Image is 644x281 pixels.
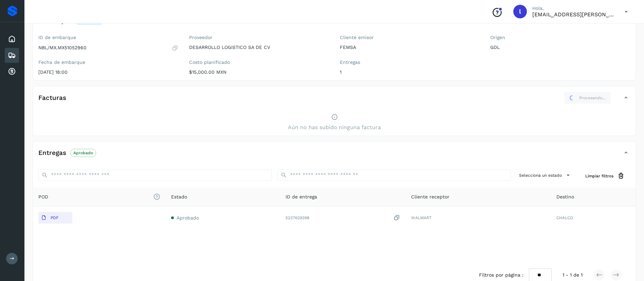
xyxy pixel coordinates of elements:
span: 1 - 1 de 1 [563,271,583,279]
span: Aprobado [177,215,199,221]
p: DESARROLLO LOGISTICO SA DE CV [189,45,329,50]
label: Entregas [340,59,480,65]
label: Costo planificado [189,59,329,65]
span: Aún no has subido ninguna factura [288,123,381,131]
p: 1 [340,69,480,75]
span: POD [38,193,160,200]
h4: Facturas [38,94,66,102]
label: ID de embarque [38,35,178,40]
p: lauraamalia.castillo@xpertal.com [532,11,614,18]
div: Inicio [5,32,19,47]
div: EntregasAprobado [33,147,636,164]
label: Proveedor [189,35,329,40]
p: PDF [51,215,58,220]
span: ID de entrega [286,193,317,200]
button: Selecciona un estado [516,170,574,181]
span: Filtros por página : [479,271,523,279]
div: EmbarqueEn proceso [33,15,636,32]
button: Limpiar filtros [580,170,630,182]
label: Fecha de embarque [38,59,178,65]
p: $15,000.00 MXN [189,69,329,75]
div: Cuentas por cobrar [5,64,19,79]
p: [DATE] 18:00 [38,69,178,75]
td: CHALCO [551,207,636,229]
label: Origen [490,35,630,40]
p: NBL/MX.MX51052960 [38,45,87,51]
p: Hola, [532,5,614,11]
span: Limpiar filtros [585,173,613,179]
div: 5237629398 [286,214,400,222]
span: Cliente receptor [411,193,449,200]
h4: Entregas [38,149,66,157]
span: Procesando... [579,95,605,101]
button: Procesando... [564,92,611,104]
p: FEMSA [340,45,480,50]
span: Destino [556,193,574,200]
div: Embarques [5,48,19,63]
label: Cliente emisor [340,35,480,40]
span: Estado [171,193,187,200]
p: GDL [490,45,630,50]
button: PDF [38,212,72,224]
div: FacturasProcesando... [33,92,636,109]
td: WALMART [406,207,551,229]
p: Aprobado [73,151,93,155]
